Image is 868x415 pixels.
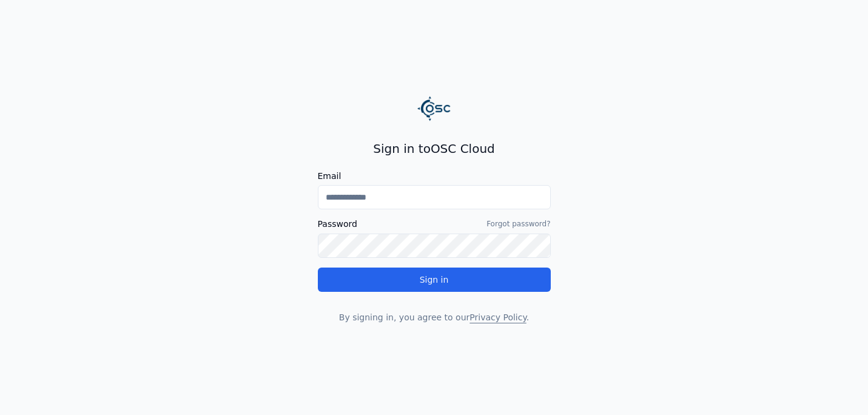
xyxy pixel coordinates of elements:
h2: Sign in to OSC Cloud [318,140,551,157]
img: Logo [417,92,451,126]
p: By signing in, you agree to our . [318,311,551,323]
label: Password [318,220,357,228]
button: Sign in [318,268,551,292]
a: Privacy Policy [469,312,526,322]
label: Email [318,172,551,180]
a: Forgot password? [486,219,550,229]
